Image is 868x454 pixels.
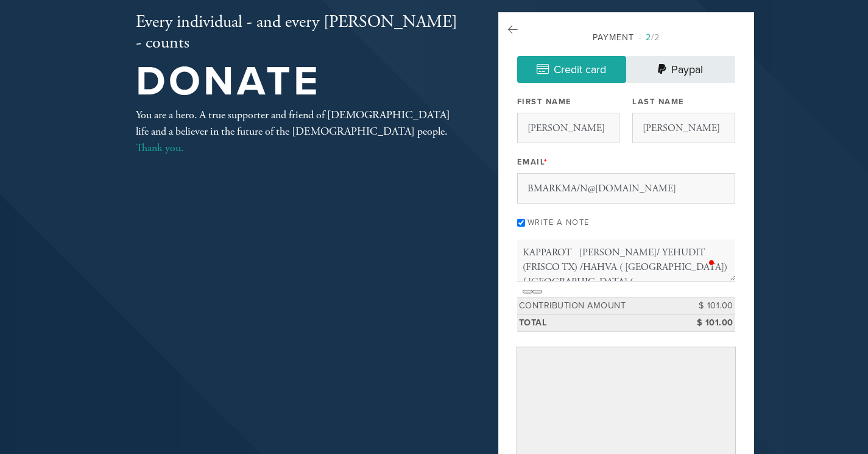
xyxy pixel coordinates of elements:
label: Write a note [528,218,590,227]
a: Thank you. [136,141,183,155]
div: Payment [517,31,735,44]
div: You are a hero. A true supporter and friend of [DEMOGRAPHIC_DATA] life and a believer in the futu... [136,107,459,156]
td: Total [517,314,680,332]
a: Credit card [517,56,626,83]
td: $ 101.00 [680,297,735,314]
h2: Every individual - and every [PERSON_NAME] - counts [136,12,459,53]
span: /2 [638,32,660,43]
td: Contribution Amount [517,297,680,314]
label: First Name [517,96,572,107]
label: Email [517,157,548,168]
textarea: To enrich screen reader interactions, please activate Accessibility in Grammarly extension settings [517,239,735,281]
a: Paypal [626,56,735,83]
label: Last Name [632,96,685,107]
span: 2 [646,32,651,43]
span: This field is required. [544,157,548,167]
h1: Donate [136,62,459,102]
td: $ 101.00 [680,314,735,332]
